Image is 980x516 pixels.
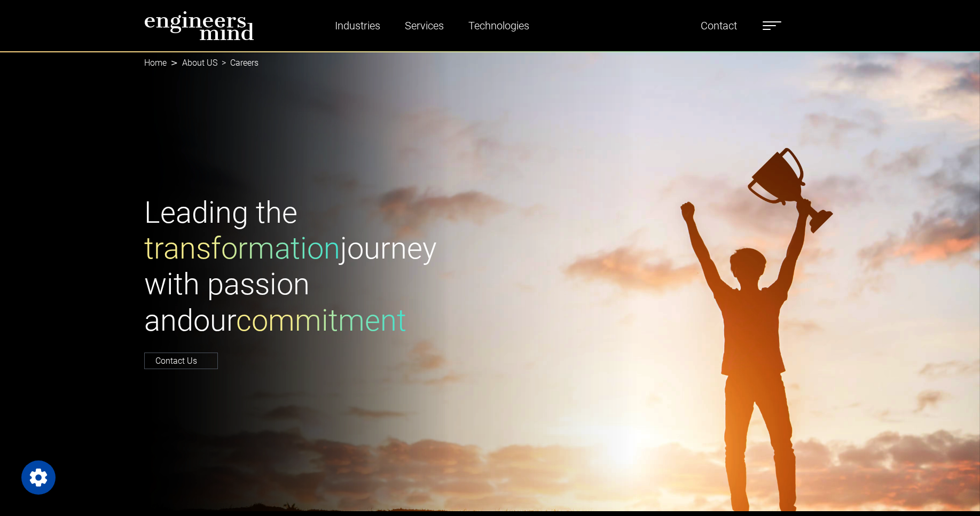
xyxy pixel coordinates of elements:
[217,57,258,69] li: Careers
[236,303,406,338] span: commitment
[696,13,741,38] a: Contact
[144,231,340,266] span: transformation
[144,51,836,75] nav: breadcrumb
[401,13,448,38] a: Services
[182,58,217,68] a: About US
[144,11,254,41] img: logo
[144,353,218,369] a: Contact Us
[144,195,484,339] h1: Leading the journey with passion and our
[331,13,385,38] a: Industries
[464,13,534,38] a: Technologies
[144,58,167,68] a: Home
